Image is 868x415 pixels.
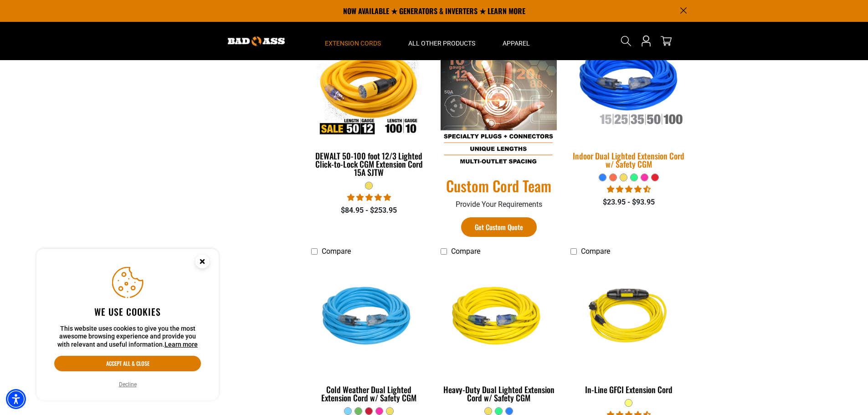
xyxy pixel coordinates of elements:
[619,34,633,48] summary: Search
[116,380,139,389] button: Decline
[311,261,427,407] a: Light Blue Cold Weather Dual Lighted Extension Cord w/ Safety CGM
[451,247,480,256] span: Compare
[570,152,687,168] div: Indoor Dual Lighted Extension Cord w/ Safety CGM
[570,385,687,394] div: In-Line GFCI Extension Cord
[395,22,489,60] summary: All Other Products
[347,193,391,202] span: 4.84 stars
[570,197,687,208] div: $23.95 - $93.95
[565,26,693,142] img: Indoor Dual Lighted Extension Cord w/ Safety CGM
[408,39,475,47] span: All Other Products
[164,341,198,348] a: This website uses cookies to give you the most awesome browsing experience and provide you with r...
[6,389,26,409] div: Accessibility Menu
[312,31,426,136] img: DEWALT 50-100 foot 12/3 Lighted Click-to-Lock CGM Extension Cord 15A SJTW
[570,261,687,399] a: Yellow In-Line GFCI Extension Cord
[461,217,537,237] a: Get Custom Quote
[186,249,219,277] button: Close this option
[311,22,395,60] summary: Extension Cords
[311,205,427,216] div: $84.95 - $253.95
[503,39,530,47] span: Apparel
[441,199,557,210] p: Provide Your Requirements
[312,265,426,369] img: Light Blue
[659,36,673,46] a: cart
[581,247,610,256] span: Compare
[639,22,653,60] a: Open this option
[570,27,687,174] a: Indoor Dual Lighted Extension Cord w/ Safety CGM Indoor Dual Lighted Extension Cord w/ Safety CGM
[311,27,427,182] a: DEWALT 50-100 foot 12/3 Lighted Click-to-Lock CGM Extension Cord 15A SJTW DEWALT 50-100 foot 12/3...
[442,265,556,369] img: yellow
[54,325,201,349] p: This website uses cookies to give you the most awesome browsing experience and provide you with r...
[571,265,686,369] img: Yellow
[54,356,201,371] button: Accept all & close
[441,385,557,402] div: Heavy-Duty Dual Lighted Extension Cord w/ Safety CGM
[325,39,381,47] span: Extension Cords
[441,261,557,407] a: yellow Heavy-Duty Dual Lighted Extension Cord w/ Safety CGM
[441,27,557,168] img: Custom Cord Team
[607,185,651,194] span: 4.40 stars
[36,249,219,401] aside: Cookie Consent
[322,247,351,256] span: Compare
[228,36,285,46] img: Bad Ass Extension Cords
[489,22,544,60] summary: Apparel
[54,306,201,318] h2: We use cookies
[441,176,557,195] a: Custom Cord Team
[311,385,427,402] div: Cold Weather Dual Lighted Extension Cord w/ Safety CGM
[311,152,427,176] div: DEWALT 50-100 foot 12/3 Lighted Click-to-Lock CGM Extension Cord 15A SJTW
